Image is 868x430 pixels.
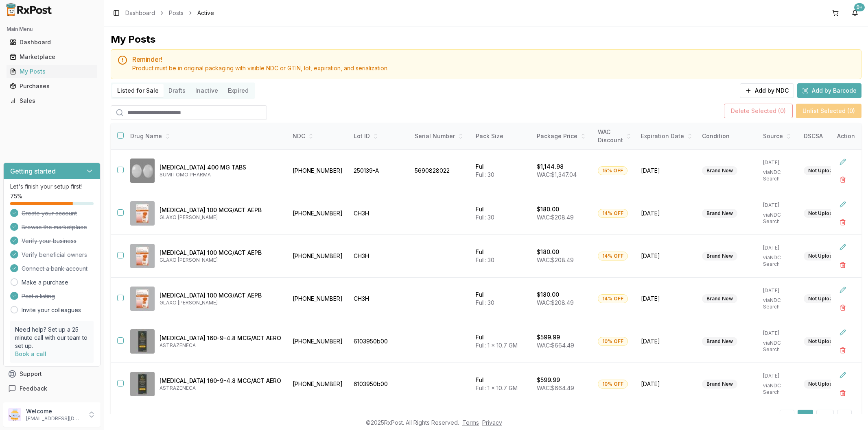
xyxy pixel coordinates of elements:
span: Full: 1 x 10.7 GM [476,384,518,391]
p: via NDC Search [763,169,794,182]
td: Full [471,278,532,320]
div: Not Uploaded [804,337,846,346]
div: Source [763,132,794,140]
span: WAC: $208.49 [537,256,574,263]
div: Sales [10,97,94,105]
p: Welcome [26,407,83,415]
div: Brand New [702,294,737,303]
th: Action [831,123,861,150]
span: Connect a bank account [22,265,87,273]
p: ASTRAZENECA [160,385,281,391]
img: User avatar [8,408,21,421]
button: Purchases [3,80,101,93]
span: [DATE] [641,380,692,388]
th: Pack Size [471,123,532,150]
button: Delete [835,386,850,400]
td: [PHONE_NUMBER] [288,150,349,192]
p: $1,144.98 [537,163,564,171]
button: Add by Barcode [797,83,861,98]
button: Support [3,367,101,381]
a: Purchases [7,79,97,93]
div: 14% OFF [598,294,628,303]
td: Full [471,235,532,278]
span: Full: 30 [476,256,494,263]
button: Delete [835,300,850,315]
a: Marketplace [7,50,97,64]
h5: Reminder! [132,56,855,63]
button: Listed for Sale [112,84,164,97]
a: My Posts [7,64,97,79]
span: WAC: $664.49 [537,342,574,349]
div: My Posts [111,33,155,46]
div: 9+ [854,3,865,11]
button: Delete [835,258,850,272]
a: 2 [816,410,834,424]
span: Feedback [20,384,47,393]
div: 10% OFF [598,337,628,346]
p: $180.00 [537,248,559,256]
button: Edit [835,368,850,382]
p: $180.00 [537,205,559,213]
img: Arnuity Ellipta 100 MCG/ACT AEPB [130,201,155,226]
a: Dashboard [7,35,97,50]
div: 14% OFF [598,209,628,218]
div: NDC [293,132,344,140]
div: 15% OFF [598,166,627,175]
p: SUMITOMO PHARMA [160,172,281,178]
button: Edit [835,282,850,297]
span: [DATE] [641,167,692,175]
td: 6103950b00 [349,320,410,363]
a: Terms [462,419,479,426]
button: Dashboard [3,36,101,49]
span: [DATE] [641,295,692,303]
nav: breadcrumb [125,9,214,17]
td: [PHONE_NUMBER] [288,320,349,363]
button: Sales [3,94,101,107]
img: RxPost Logo [3,3,55,16]
img: Arnuity Ellipta 100 MCG/ACT AEPB [130,287,155,311]
div: Brand New [702,166,737,175]
h3: Getting started [10,166,56,176]
td: 5690828022 [410,150,471,192]
a: Sales [7,93,97,108]
p: [MEDICAL_DATA] 100 MCG/ACT AEPB [160,291,281,300]
div: 10% OFF [598,380,628,389]
img: Aptiom 400 MG TABS [130,159,155,183]
p: via NDC Search [763,297,794,310]
button: Drafts [164,84,190,97]
a: Dashboard [125,9,155,17]
button: Inactive [190,84,223,97]
div: Lot ID [354,132,405,140]
td: CH3H [349,278,410,320]
div: Brand New [702,337,737,346]
span: WAC: $1,347.04 [537,171,577,178]
p: [MEDICAL_DATA] 160-9-4.8 MCG/ACT AERO [160,377,281,385]
p: [DATE] [763,245,794,251]
button: Delete [835,215,850,230]
p: [DATE] [763,330,794,337]
div: Brand New [702,209,737,218]
p: $180.00 [537,291,559,299]
p: GLAXO [PERSON_NAME] [160,214,281,221]
div: Brand New [702,252,737,261]
button: Edit [835,197,850,212]
div: Purchases [10,82,94,90]
div: 14% OFF [598,252,628,261]
span: Verify your business [22,237,77,245]
span: Browse the marketplace [22,223,87,231]
p: GLAXO [PERSON_NAME] [160,300,281,306]
div: Not Uploaded [804,166,846,175]
span: [DATE] [641,209,692,217]
p: [EMAIL_ADDRESS][DOMAIN_NAME] [26,415,83,422]
div: Not Uploaded [804,209,846,218]
div: Product must be in original packaging with visible NDC or GTIN, lot, expiration, and serialization. [132,64,855,72]
p: Need help? Set up a 25 minute call with our team to set up. [15,326,89,350]
p: [MEDICAL_DATA] 160-9-4.8 MCG/ACT AERO [160,334,281,342]
span: Create your account [22,209,77,217]
td: 250139-A [349,150,410,192]
div: Brand New [702,380,737,389]
button: My Posts [3,65,101,78]
div: Not Uploaded [804,380,846,389]
a: Book a call [15,350,46,357]
span: WAC: $208.49 [537,299,574,306]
